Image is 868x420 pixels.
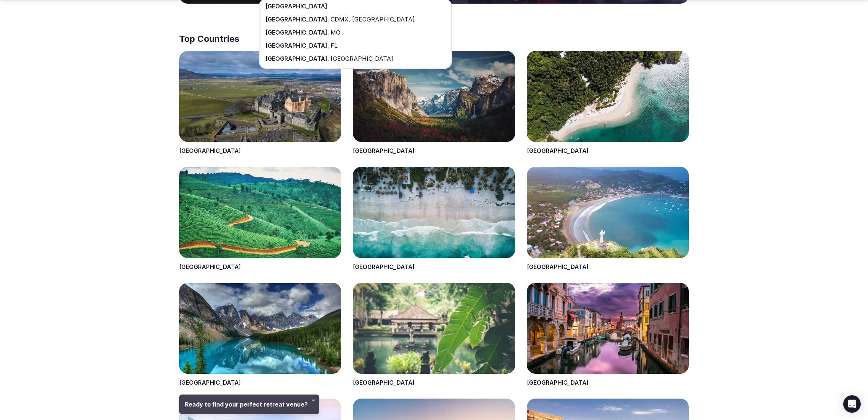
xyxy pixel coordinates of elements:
[265,55,327,62] span: [GEOGRAPHIC_DATA]
[265,42,327,49] span: [GEOGRAPHIC_DATA]
[179,379,241,386] a: [GEOGRAPHIC_DATA]
[265,3,327,10] span: [GEOGRAPHIC_DATA]
[179,33,689,45] h2: Top Countries
[179,147,241,154] a: [GEOGRAPHIC_DATA]
[329,16,415,23] span: CDMX, [GEOGRAPHIC_DATA]
[329,29,340,36] span: MO
[527,379,589,386] a: [GEOGRAPHIC_DATA]
[527,147,589,154] a: [GEOGRAPHIC_DATA]
[843,395,861,413] div: Open Intercom Messenger
[329,55,393,62] span: [GEOGRAPHIC_DATA]
[260,52,451,65] div: ,
[527,263,589,270] a: [GEOGRAPHIC_DATA]
[353,379,415,386] a: [GEOGRAPHIC_DATA]
[265,16,327,23] span: [GEOGRAPHIC_DATA]
[260,39,451,52] div: ,
[329,42,338,49] span: FL
[260,26,451,39] div: ,
[353,263,415,270] a: [GEOGRAPHIC_DATA]
[179,263,241,270] a: [GEOGRAPHIC_DATA]
[265,29,327,36] span: [GEOGRAPHIC_DATA]
[353,147,415,154] a: [GEOGRAPHIC_DATA]
[260,13,451,26] div: ,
